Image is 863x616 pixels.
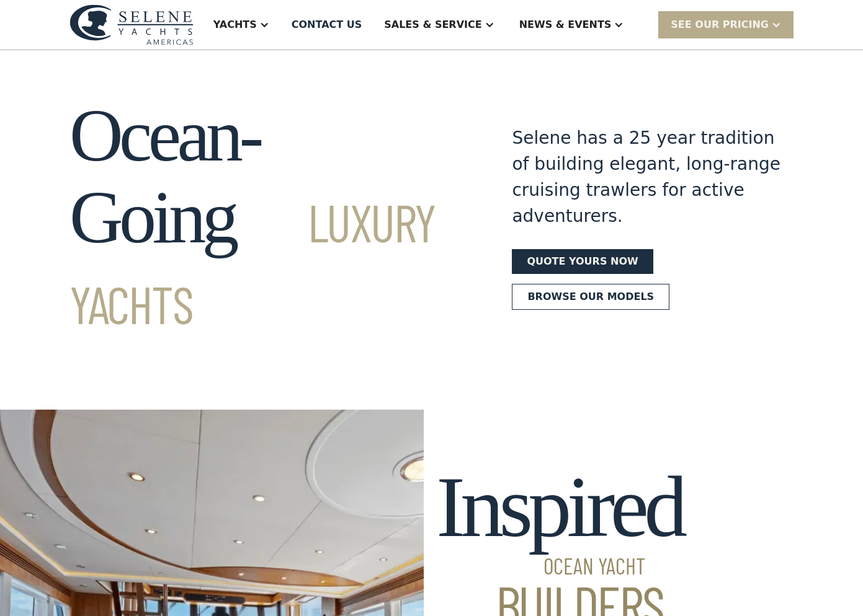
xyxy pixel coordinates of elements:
a: Browse our models [512,284,669,310]
h1: Ocean-Going [69,95,467,340]
img: logo [69,4,194,45]
span: Ocean Yacht [436,555,682,577]
div: Contact US [292,17,362,32]
span: Luxury Yachts [69,190,436,335]
div: News & EVENTS [519,17,612,32]
div: Sales & Service [384,17,481,32]
div: SEE Our Pricing [671,17,769,32]
div: SEE Our Pricing [658,11,794,38]
div: Selene has a 25 year tradition of building elegant, long-range cruising trawlers for active adven... [512,125,794,229]
div: Yachts [213,17,257,32]
a: Quote yours now [512,249,653,274]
